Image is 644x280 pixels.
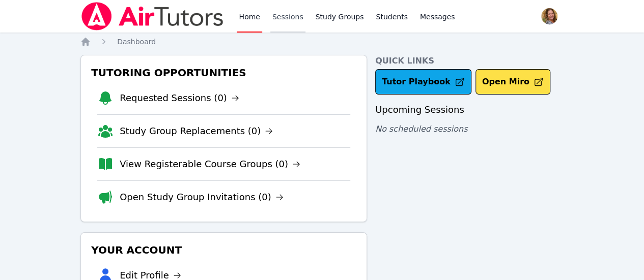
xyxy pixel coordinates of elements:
[120,124,273,138] a: Study Group Replacements (0)
[117,37,156,47] a: Dashboard
[80,37,564,47] nav: Breadcrumb
[375,55,564,67] h4: Quick Links
[375,69,471,95] a: Tutor Playbook
[120,190,284,204] a: Open Study Group Invitations (0)
[120,91,239,105] a: Requested Sessions (0)
[120,157,300,171] a: View Registerable Course Groups (0)
[80,2,225,30] img: Air Tutors
[89,241,358,259] h3: Your Account
[475,69,550,95] button: Open Miro
[375,124,467,134] span: No scheduled sessions
[375,103,564,117] h3: Upcoming Sessions
[420,12,455,22] span: Messages
[89,64,358,82] h3: Tutoring Opportunities
[117,38,156,46] span: Dashboard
